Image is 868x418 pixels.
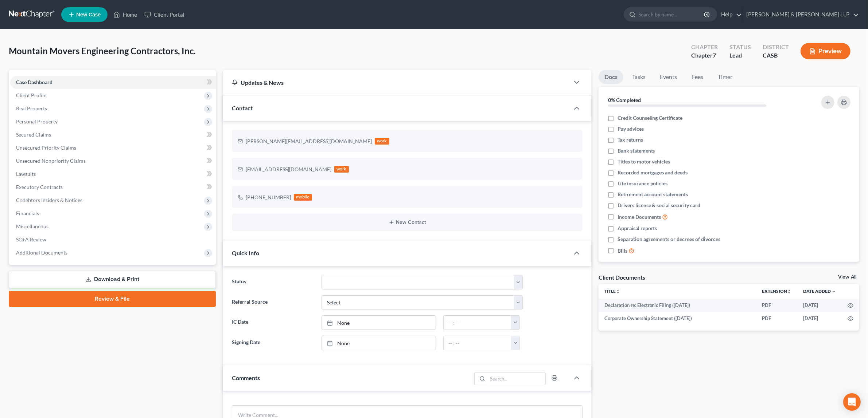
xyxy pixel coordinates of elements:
span: SOFA Review [16,236,46,242]
span: Recorded mortgages and deeds [618,169,688,176]
td: [DATE] [797,299,842,312]
a: Help [717,8,742,21]
i: unfold_more [616,289,620,294]
a: SOFA Review [10,233,216,246]
a: Timer [712,70,739,84]
button: Preview [801,43,851,59]
button: New Contact [238,220,576,225]
div: Lead [729,51,751,60]
td: PDF [756,299,797,312]
a: View All [838,275,856,280]
span: Contact [232,104,253,111]
span: Bills [618,247,627,255]
span: Income Documents [618,213,661,221]
span: Drivers license & social security card [618,202,701,209]
span: Lawsuits [16,171,36,177]
a: Executory Contracts [10,181,216,194]
div: Updates & News [232,79,560,86]
span: Financials [16,210,39,216]
span: Executory Contracts [16,184,63,190]
span: Client Profile [16,92,46,98]
td: PDF [756,312,797,325]
span: Comments [232,374,260,381]
a: Secured Claims [10,128,216,141]
span: Mountain Movers Engineering Contractors, Inc. [9,46,195,56]
a: [PERSON_NAME] & [PERSON_NAME] LLP [743,8,859,21]
div: work [334,166,349,173]
td: [DATE] [797,312,842,325]
span: Miscellaneous [16,223,48,229]
input: Search... [487,372,545,385]
div: Chapter [691,43,718,51]
span: 7 [713,52,716,59]
span: Real Property [16,105,47,111]
a: Unsecured Nonpriority Claims [10,154,216,167]
span: Unsecured Nonpriority Claims [16,158,86,164]
span: Tax returns [618,136,643,143]
label: IC Date [228,315,318,330]
span: Pay advices [618,125,644,133]
span: Separation agreements or decrees of divorces [618,236,721,243]
label: Referral Source [228,295,318,310]
span: Bank statements [618,147,655,154]
span: Secured Claims [16,131,51,138]
div: [PHONE_NUMBER] [246,194,291,201]
a: None [322,336,436,350]
a: Home [110,8,141,21]
label: Status [228,275,318,289]
div: Status [729,43,751,51]
a: Events [654,70,683,84]
span: Additional Documents [16,249,67,256]
input: -- : -- [444,316,511,330]
a: Lawsuits [10,167,216,181]
span: Retirement account statements [618,191,688,198]
a: Unsecured Priority Claims [10,141,216,154]
a: Date Added expand_more [803,288,836,294]
span: Personal Property [16,118,58,125]
td: Declaration re: Electronic Filing ([DATE]) [599,299,756,312]
a: Tasks [626,70,651,84]
a: Extensionunfold_more [762,288,791,294]
div: Chapter [691,51,718,60]
a: Docs [599,70,623,84]
a: Fees [686,70,709,84]
label: Signing Date [228,336,318,350]
strong: 0% Completed [608,97,641,103]
a: None [322,316,436,330]
div: [EMAIL_ADDRESS][DOMAIN_NAME] [246,166,331,173]
span: Codebtors Insiders & Notices [16,197,82,203]
span: New Case [76,12,101,17]
td: Corporate Ownership Statement ([DATE]) [599,312,756,325]
input: -- : -- [444,336,511,350]
div: mobile [294,194,312,201]
div: [PERSON_NAME][EMAIL_ADDRESS][DOMAIN_NAME] [246,138,372,145]
i: expand_more [832,289,836,294]
span: Titles to motor vehicles [618,158,670,165]
a: Review & File [9,291,216,307]
span: Case Dashboard [16,79,52,85]
div: work [375,138,389,145]
input: Search by name... [638,8,705,21]
div: CASB [763,51,789,60]
a: Case Dashboard [10,76,216,89]
span: Life insurance policies [618,180,668,187]
span: Quick Info [232,249,259,256]
span: Credit Counseling Certificate [618,114,683,122]
span: Unsecured Priority Claims [16,145,76,151]
i: unfold_more [787,289,791,294]
div: Client Documents [599,273,645,281]
div: Open Intercom Messenger [843,393,861,411]
span: Appraisal reports [618,225,657,232]
a: Titleunfold_more [604,288,620,294]
a: Download & Print [9,271,216,288]
a: Client Portal [141,8,188,21]
div: District [763,43,789,51]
